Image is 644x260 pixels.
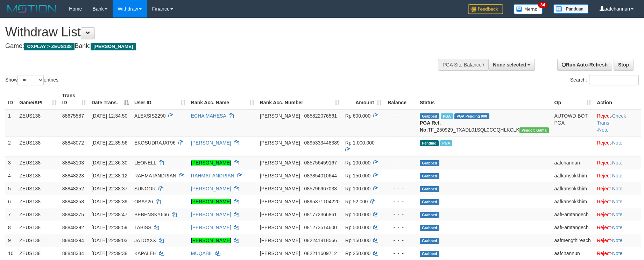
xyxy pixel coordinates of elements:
[304,186,337,191] span: Copy 085796967033 to clipboard
[5,169,16,182] td: 4
[614,59,634,71] a: Stop
[132,89,188,109] th: User ID: activate to sort column ascending
[514,4,543,14] img: Button%20Memo.svg
[304,140,340,146] span: Copy 0895333448389 to clipboard
[612,212,623,217] a: Note
[387,198,414,205] div: - - -
[16,221,59,234] td: ZEUS138
[557,59,612,71] a: Run Auto-Refresh
[24,43,75,50] span: OXPLAY > ZEUS138
[16,109,59,136] td: ZEUS138
[260,225,300,230] span: [PERSON_NAME]
[387,211,414,218] div: - - -
[5,89,16,109] th: ID
[553,4,588,14] img: panduan.png
[62,160,84,166] span: 88848103
[16,89,59,109] th: Game/API: activate to sort column ascending
[387,159,414,166] div: - - -
[92,160,127,166] span: [DATE] 22:36:30
[16,195,59,208] td: ZEUS138
[387,185,414,192] div: - - -
[304,251,337,256] span: Copy 082211609712 to clipboard
[62,186,84,191] span: 88848252
[304,199,340,204] span: Copy 0895371104220 to clipboard
[420,225,439,231] span: Grabbed
[5,182,16,195] td: 5
[260,199,300,204] span: [PERSON_NAME]
[594,109,641,136] td: · ·
[191,160,231,166] a: [PERSON_NAME]
[5,136,16,156] td: 2
[134,212,169,217] span: BEBENSKY666
[62,251,84,256] span: 88848334
[387,172,414,179] div: - - -
[597,160,611,166] a: Reject
[5,156,16,169] td: 3
[612,238,623,243] a: Note
[597,113,626,126] a: Check Trans
[552,169,594,182] td: aafkansokkhim
[191,186,231,191] a: [PERSON_NAME]
[594,208,641,221] td: ·
[552,156,594,169] td: aafchannun
[612,225,623,230] a: Note
[597,173,611,178] a: Reject
[92,140,127,146] span: [DATE] 22:35:56
[62,173,84,178] span: 88848223
[345,199,368,204] span: Rp 52.000
[62,140,84,146] span: 88848072
[612,251,623,256] a: Note
[62,199,84,204] span: 88848258
[597,212,611,217] a: Reject
[612,160,623,166] a: Note
[612,173,623,178] a: Note
[16,234,59,247] td: ZEUS138
[16,136,59,156] td: ZEUS138
[420,160,439,166] span: Grabbed
[134,199,153,204] span: OBAY26
[304,160,337,166] span: Copy 085756459167 to clipboard
[345,238,370,243] span: Rp 150.000
[191,173,234,178] a: RAHMAT ANDRIAN
[420,212,439,218] span: Grabbed
[134,173,176,178] span: RAHMATANDRIAN
[612,199,623,204] a: Note
[387,250,414,257] div: - - -
[420,173,439,179] span: Grabbed
[191,251,213,256] a: MUQABIL
[92,212,127,217] span: [DATE] 22:38:47
[345,173,370,178] span: Rp 150.000
[552,182,594,195] td: aafkansokkhim
[304,173,337,178] span: Copy 083854010644 to clipboard
[552,247,594,260] td: aafchannun
[552,109,594,136] td: AUTOWD-BOT-PGA
[5,3,58,14] img: MOTION_logo.png
[345,225,370,230] span: Rp 500.000
[594,169,641,182] td: ·
[594,89,641,109] th: Action
[597,238,611,243] a: Reject
[92,199,127,204] span: [DATE] 22:38:39
[260,160,300,166] span: [PERSON_NAME]
[488,59,535,71] button: None selected
[5,195,16,208] td: 6
[134,186,156,191] span: SUNOOR
[62,225,84,230] span: 88848292
[594,195,641,208] td: ·
[345,251,370,256] span: Rp 250.000
[420,238,439,244] span: Grabbed
[16,182,59,195] td: ZEUS138
[191,113,226,119] a: ECHA MAHESA
[304,212,337,217] span: Copy 081772366861 to clipboard
[552,234,594,247] td: aafmengthireach
[441,113,453,119] span: Marked by aafpengsreynich
[17,75,44,85] select: Showentries
[260,212,300,217] span: [PERSON_NAME]
[597,113,611,119] a: Reject
[594,221,641,234] td: ·
[191,212,231,217] a: [PERSON_NAME]
[417,89,552,109] th: Status
[16,247,59,260] td: ZEUS138
[304,113,337,119] span: Copy 085822076561 to clipboard
[5,109,16,136] td: 1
